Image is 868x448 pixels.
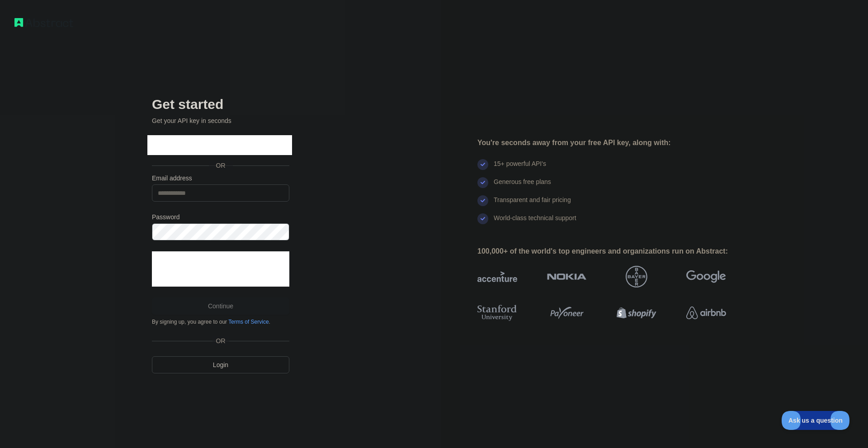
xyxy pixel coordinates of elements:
span: OR [212,336,229,345]
label: Password [152,212,289,222]
img: accenture [477,266,517,288]
div: 100,000+ of the world's top engineers and organizations run on Abstract: [477,246,755,257]
iframe: Toggle Customer Support [782,411,850,430]
img: payoneer [547,303,587,323]
img: stanford university [477,303,517,323]
img: check mark [477,159,488,170]
img: check mark [477,177,488,188]
img: shopify [617,303,656,323]
a: Login [152,356,289,373]
iframe: reCAPTCHA [152,251,289,287]
div: You're seconds away from your free API key, along with: [477,137,755,148]
button: Continue [152,297,289,315]
div: World-class technical support [494,213,576,231]
div: 15+ powerful API's [494,159,546,177]
img: nokia [547,266,587,288]
iframe: Botão "Fazer login com o Google" [147,135,292,155]
p: Get your API key in seconds [152,116,289,125]
h2: Get started [152,96,289,113]
img: google [686,266,726,288]
label: Email address [152,174,289,183]
img: check mark [477,213,488,224]
div: Generous free plans [494,177,551,195]
a: Terms of Service [228,319,269,325]
img: bayer [626,266,647,288]
img: Workflow [14,18,73,27]
span: OR [209,161,233,170]
div: By signing up, you agree to our . [152,318,289,325]
div: Transparent and fair pricing [494,195,571,213]
img: check mark [477,195,488,206]
img: airbnb [686,303,726,323]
